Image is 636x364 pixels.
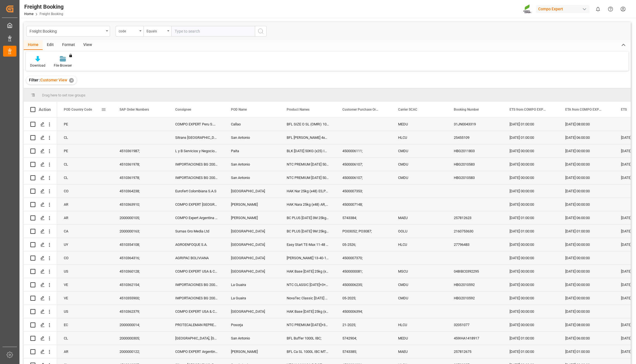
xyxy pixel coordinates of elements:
div: [DATE] 00:00:00 [559,185,614,198]
div: COMPO EXPERT USA & Canada, Inc [169,305,224,318]
div: PE [57,144,113,157]
div: 05-2526; [336,238,391,251]
div: Press SPACE to select this row. [24,318,57,332]
div: Press SPACE to select this row. [24,158,57,171]
div: [DATE] 00:00:00 [503,185,559,198]
button: open menu [143,26,171,37]
button: Compo Expert [536,4,592,14]
div: [GEOGRAPHIC_DATA] [224,225,280,238]
div: CMDU [391,278,447,291]
div: 4510364238; [113,185,169,198]
div: BLK [DATE] 50KG (x25) INT MTO; [280,144,336,157]
div: 4500006235; [336,278,391,291]
div: AR [57,211,113,224]
div: [DATE] 01:00:00 [503,118,559,131]
div: COMPO Expert Argentina SRL, Producto Elabora [169,211,224,224]
div: IMPORTACIONES BG 2004, C.A. [169,278,224,291]
div: 4510362379; [113,305,169,318]
div: MEDU [391,332,447,345]
span: SAP Order Numbers [120,108,149,111]
div: CL [57,171,113,184]
div: 4510360128; [113,265,169,278]
span: Filter : [29,78,40,82]
span: Carrier SCAC [398,108,417,111]
div: AR [57,345,113,358]
div: [GEOGRAPHIC_DATA] [224,185,280,198]
div: 4500007370; [336,251,391,264]
div: code [119,27,138,34]
div: San Antonio [224,332,280,345]
div: [DATE] 00:00:00 [503,238,559,251]
div: 31JN0043319 [447,118,503,131]
div: Freight Booking [30,27,104,34]
div: PE [57,118,113,131]
div: 257812675 [447,345,503,358]
div: [PERSON_NAME] [224,198,280,211]
div: [PERSON_NAME] [224,345,280,358]
div: NTC PREMIUM [DATE] 50kg (x25) INT MTO; [280,171,336,184]
div: Callao [224,118,280,131]
div: [DATE] 00:00:00 [503,265,559,278]
div: [DATE] 01:00:00 [503,345,559,358]
span: ETS [621,108,627,111]
div: [DATE] 00:00:00 [503,171,559,184]
div: Edit [43,40,58,50]
div: 4510361987; [113,144,169,157]
div: HAK Nar 25kg (x48) ES,PT,FR,DE,IT MSE UN;[PERSON_NAME] 18-18-18 25kg (x48) INT MSE; [280,185,336,198]
div: BC PLUS [DATE] 9M 25kg (x42) WW; BC PLUS [DATE] 6M 25kg (x42) INT; BC PLUS [DATE] 12M 25kg (x42) ... [280,225,336,238]
div: IMPORTACIONES BG 2004, C.A. [169,171,224,184]
span: Customer View [40,78,67,82]
div: VE [57,292,113,305]
div: [DATE] 01:00:00 [503,332,559,345]
div: AGROENFOQUE S.A. [169,238,224,251]
div: 4500007353; [336,185,391,198]
div: Press SPACE to select this row. [24,278,57,292]
div: [DATE] 01:00:00 [559,345,614,358]
div: Press SPACE to select this row. [24,251,57,265]
div: [GEOGRAPHIC_DATA] [224,265,280,278]
div: UY [57,238,113,251]
div: Sitrans [GEOGRAPHIC_DATA] [169,131,224,144]
div: 459IHA1418917 [447,332,503,345]
div: Press SPACE to select this row. [24,171,57,185]
div: [DATE] 01:00:00 [559,225,614,238]
div: CA [57,225,113,238]
div: Press SPACE to select this row. [24,305,57,318]
div: NTC PREMIUM [DATE]+3+TE BULK; [280,318,336,331]
div: Format [58,40,79,50]
div: 257812623 [447,211,503,224]
div: CO [57,251,113,264]
div: [DATE] 06:00:00 [559,332,614,345]
div: Freight Booking [24,3,64,11]
div: CMDU [391,144,447,157]
div: La Guaira [224,278,280,291]
div: [DATE] 06:00:00 [559,211,614,224]
div: COMPO EXPERT USA & Canada, Inc [169,265,224,278]
img: Screenshot%202023-09-29%20at%2010.02.21.png_1712312052.png [523,4,532,14]
div: [DATE] 01:00:00 [503,211,559,224]
div: HBG2010583 [447,171,503,184]
div: 4500006107; [336,171,391,184]
div: BC PLUS [DATE] 3M 25kg (x42) INT; [280,211,336,224]
div: San Antonio [224,158,280,171]
div: BFL Buffer 1000L IBC; [280,332,336,345]
div: [DATE] 00:00:00 [559,265,614,278]
div: [PERSON_NAME] [224,211,280,224]
div: 5743384; [336,211,391,224]
div: AR [57,198,113,211]
div: Download [30,63,45,68]
div: NovaTec Classic [DATE] 50 kg; [280,292,336,305]
div: HLCU [391,238,447,251]
div: Press SPACE to select this row. [24,131,57,144]
div: [DATE] 01:00:00 [503,131,559,144]
div: [DATE] 00:00:00 [559,278,614,291]
div: EC [57,318,113,331]
div: Home [24,40,43,50]
div: [DATE] 00:00:00 [559,198,614,211]
div: 4510354108; [113,238,169,251]
div: HBG2010583 [447,158,503,171]
div: [DATE] 00:00:00 [503,278,559,291]
div: 4510355900; [113,292,169,305]
div: HLCU [391,318,447,331]
div: ✕ [69,78,74,83]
